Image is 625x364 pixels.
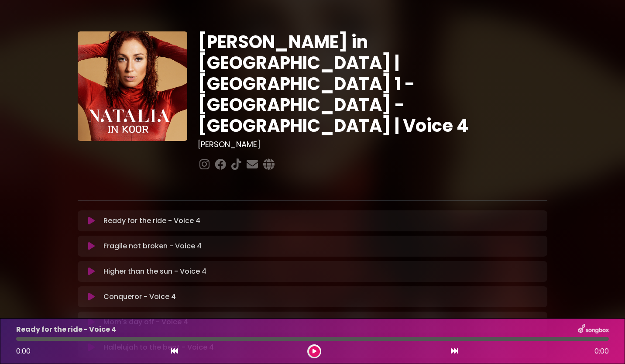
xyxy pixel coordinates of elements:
h1: [PERSON_NAME] in [GEOGRAPHIC_DATA] | [GEOGRAPHIC_DATA] 1 - [GEOGRAPHIC_DATA] - [GEOGRAPHIC_DATA] ... [198,31,547,136]
p: Conqueror - Voice 4 [103,292,176,302]
img: YTVS25JmS9CLUqXqkEhs [78,31,187,141]
span: 0:00 [594,346,609,357]
img: songbox-logo-white.png [578,324,609,335]
h3: [PERSON_NAME] [198,140,547,149]
p: Mom's day off - Voice 4 [103,317,188,327]
p: Ready for the ride - Voice 4 [16,324,116,335]
p: Higher than the sun - Voice 4 [103,266,206,277]
p: Fragile not broken - Voice 4 [103,241,202,251]
span: 0:00 [16,346,31,356]
p: Ready for the ride - Voice 4 [103,216,200,226]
